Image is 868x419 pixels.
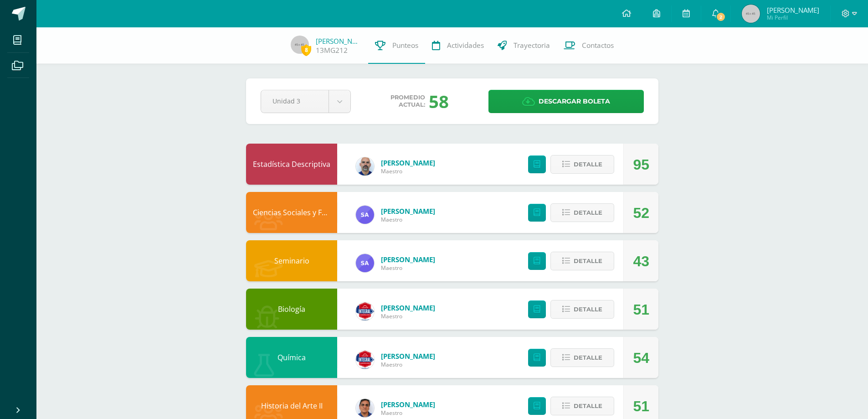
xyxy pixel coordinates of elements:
[574,301,602,318] span: Detalle
[539,90,610,113] span: Descargar boleta
[356,399,374,417] img: 869655365762450ab720982c099df79d.png
[356,206,374,224] img: baa985483695bf1903b93923a3ee80af.png
[390,94,425,109] span: Promedio actual:
[291,36,309,54] img: 45x45
[381,312,435,320] span: Maestro
[381,216,435,223] span: Maestro
[381,264,435,272] span: Maestro
[261,90,350,113] a: Unidad 3
[550,203,614,222] button: Detalle
[381,207,435,216] span: [PERSON_NAME]
[767,5,819,15] span: [PERSON_NAME]
[272,90,317,112] span: Unidad 3
[767,14,819,21] span: Mi Perfil
[491,27,557,64] a: Trayectoria
[633,241,649,282] div: 43
[356,351,374,369] img: 21588b49a14a63eb6c43a3d6c8f636e1.png
[316,46,348,55] a: 13MG212
[633,289,649,330] div: 51
[633,144,649,185] div: 95
[447,41,484,50] span: Actividades
[550,348,614,367] button: Detalle
[381,409,435,417] span: Maestro
[550,300,614,319] button: Detalle
[582,41,614,50] span: Contactos
[381,167,435,175] span: Maestro
[633,192,649,233] div: 52
[356,157,374,176] img: 25a107f0461d339fca55307c663570d2.png
[574,253,602,269] span: Detalle
[246,192,337,233] div: Ciencias Sociales y Formación Ciudadana
[368,27,425,64] a: Punteos
[246,337,337,378] div: Química
[514,41,550,50] span: Trayectoria
[574,398,602,414] span: Detalle
[356,302,374,321] img: 21588b49a14a63eb6c43a3d6c8f636e1.png
[356,254,374,272] img: baa985483695bf1903b93923a3ee80af.png
[392,41,418,50] span: Punteos
[633,337,649,378] div: 54
[381,158,435,167] span: [PERSON_NAME]
[574,156,602,173] span: Detalle
[381,352,435,361] span: [PERSON_NAME]
[574,349,602,366] span: Detalle
[246,240,337,281] div: Seminario
[488,90,644,113] a: Descargar boleta
[557,27,621,64] a: Contactos
[246,144,337,185] div: Estadística Descriptiva
[381,303,435,312] span: [PERSON_NAME]
[425,27,491,64] a: Actividades
[550,252,614,270] button: Detalle
[246,289,337,330] div: Biología
[716,12,726,22] span: 2
[381,255,435,264] span: [PERSON_NAME]
[316,36,361,46] a: [PERSON_NAME]
[301,44,311,56] span: 8
[381,400,435,409] span: [PERSON_NAME]
[381,361,435,368] span: Maestro
[550,397,614,415] button: Detalle
[574,204,602,221] span: Detalle
[429,89,449,113] div: 58
[550,155,614,174] button: Detalle
[742,5,760,23] img: 45x45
